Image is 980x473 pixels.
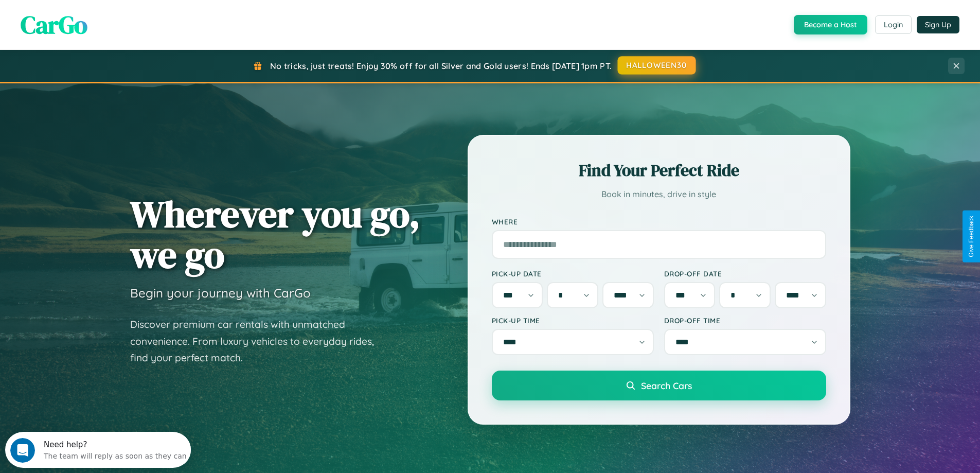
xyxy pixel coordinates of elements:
[664,316,826,325] label: Drop-off Time
[968,216,975,257] div: Give Feedback
[270,61,612,71] span: No tricks, just treats! Enjoy 30% off for all Silver and Gold users! Ends [DATE] 1pm PT.
[39,9,182,17] div: Need help?
[492,187,826,202] p: Book in minutes, drive in style
[917,16,959,33] button: Sign Up
[492,159,826,182] h2: Find Your Perfect Ride
[130,316,387,366] p: Discover premium car rentals with unmatched convenience. From luxury vehicles to everyday rides, ...
[492,269,654,278] label: Pick-up Date
[130,285,311,301] h3: Begin your journey with CarGo
[618,56,696,75] button: HALLOWEEN30
[492,316,654,325] label: Pick-up Time
[664,269,826,278] label: Drop-off Date
[794,15,867,34] button: Become a Host
[10,438,35,463] iframe: Intercom live chat
[641,380,692,391] span: Search Cars
[492,371,826,400] button: Search Cars
[875,15,912,34] button: Login
[5,432,191,468] iframe: Intercom live chat discovery launcher
[4,4,191,32] div: Open Intercom Messenger
[492,217,826,226] label: Where
[39,17,182,28] div: The team will reply as soon as they can
[21,8,87,42] span: CarGo
[130,194,420,275] h1: Wherever you go, we go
